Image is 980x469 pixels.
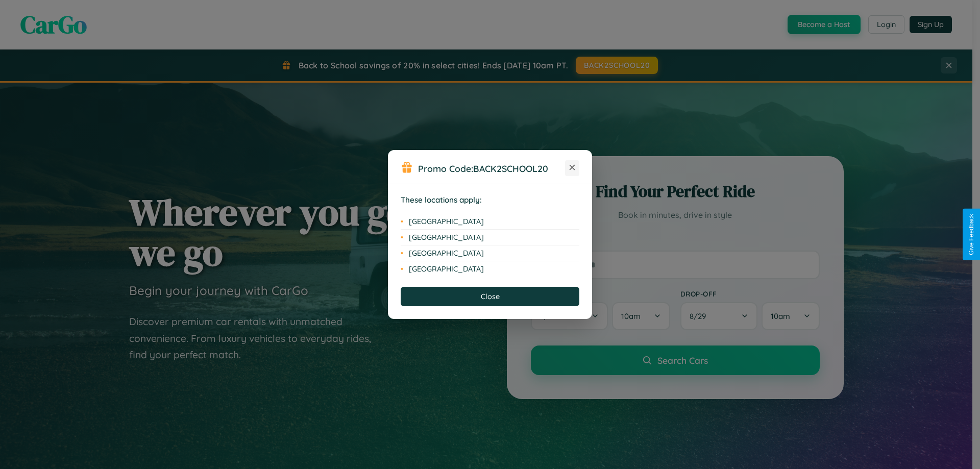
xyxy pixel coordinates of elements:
button: Close [401,287,579,306]
li: [GEOGRAPHIC_DATA] [401,214,579,230]
strong: These locations apply: [401,195,482,205]
li: [GEOGRAPHIC_DATA] [401,245,579,261]
div: Give Feedback [968,214,975,255]
h3: Promo Code: [418,163,565,174]
li: [GEOGRAPHIC_DATA] [401,230,579,245]
li: [GEOGRAPHIC_DATA] [401,261,579,277]
b: BACK2SCHOOL20 [473,163,548,174]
